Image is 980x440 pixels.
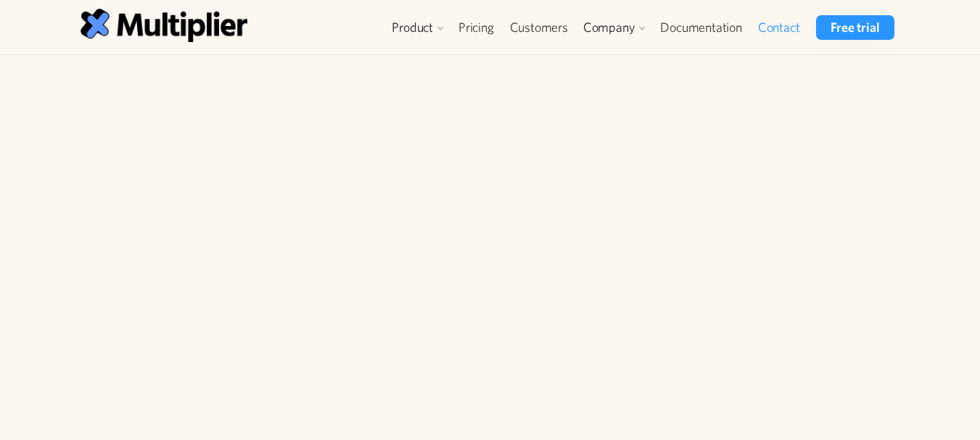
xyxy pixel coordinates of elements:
[450,15,502,40] a: Pricing
[502,15,576,40] a: Customers
[750,15,808,40] a: Contact
[576,15,653,40] div: Company
[652,15,749,40] a: Documentation
[816,15,894,40] a: Free trial
[392,19,433,36] div: Product
[583,19,635,36] div: Company
[384,15,450,40] div: Product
